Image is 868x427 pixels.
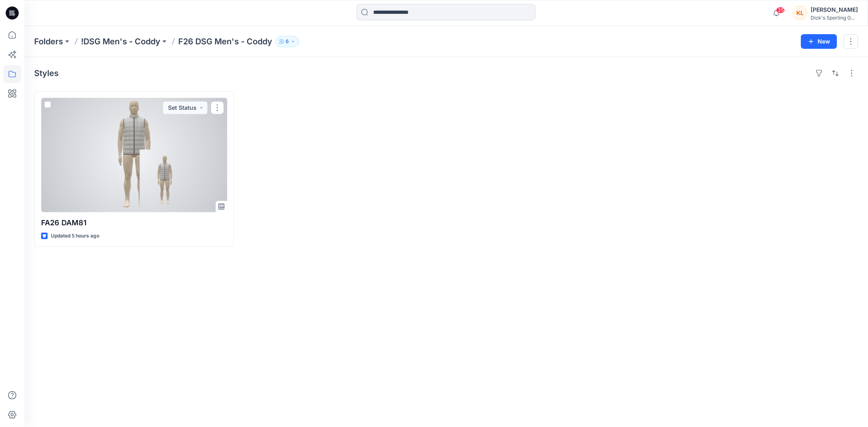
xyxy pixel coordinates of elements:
[793,6,807,20] div: KL
[41,217,227,229] p: FA26 DAM81
[34,68,59,78] h4: Styles
[811,15,858,21] div: Dick's Sporting G...
[286,37,289,46] p: 6
[81,36,160,47] a: !DSG Men's - Coddy
[41,98,227,212] a: FA26 DAM81
[801,34,837,49] button: New
[776,7,785,13] span: 35
[51,232,99,240] p: Updated 5 hours ago
[275,36,299,47] button: 6
[178,36,272,47] p: F26 DSG Men's - Coddy
[811,5,858,15] div: [PERSON_NAME]
[34,36,63,47] a: Folders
